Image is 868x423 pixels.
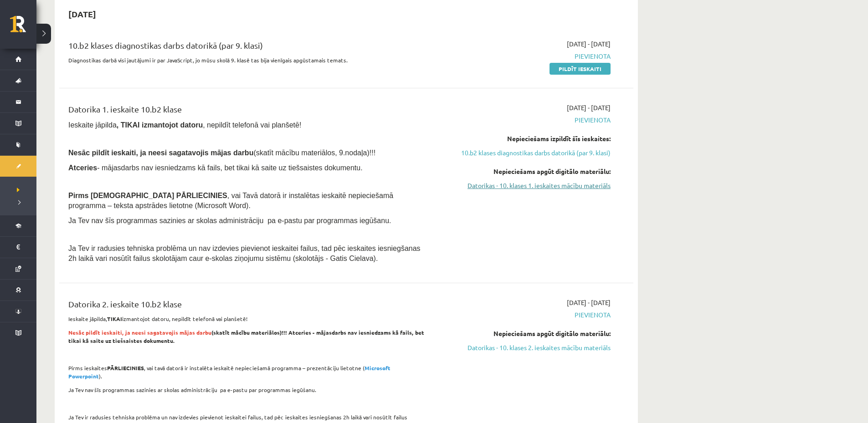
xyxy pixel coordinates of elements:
[439,310,611,320] span: Pievienota
[68,245,421,262] span: Ja Tev ir radusies tehniska problēma un nav izdevies pievienot ieskaitei failus, tad pēc ieskaite...
[550,63,611,75] a: Pildīt ieskaiti
[10,16,36,39] a: Rīgas 1. Tālmācības vidusskola
[567,39,611,49] span: [DATE] - [DATE]
[439,148,611,158] a: 10.b2 klases diagnostikas darbs datorikā (par 9. klasi)
[68,103,425,120] div: Datorika 1. ieskaite 10.b2 klase
[107,315,122,322] strong: TIKAI
[439,343,611,352] a: Datorikas - 10. klases 2. ieskaites mācību materiāls
[68,298,425,315] div: Datorika 2. ieskaite 10.b2 klase
[68,217,391,224] span: Ja Tev nav šīs programmas sazinies ar skolas administrāciju pa e-pastu par programmas iegūšanu.
[68,149,253,157] span: Nesāc pildīt ieskaiti, ja neesi sagatavojis mājas darbu
[439,51,611,61] span: Pievienota
[68,364,390,380] strong: Microsoft Powerpoint
[68,56,425,64] p: Diagnostikas darbā visi jautājumi ir par JavaScript, jo mūsu skolā 9. klasē tas bija vienīgais ap...
[439,181,611,190] a: Datorikas - 10. klases 1. ieskaites mācību materiāls
[68,192,227,199] span: Pirms [DEMOGRAPHIC_DATA] PĀRLIECINIES
[439,167,611,176] div: Nepieciešams apgūt digitālo materiālu:
[68,164,97,172] b: Atceries
[567,298,611,307] span: [DATE] - [DATE]
[117,121,203,129] b: , TIKAI izmantojot datoru
[439,329,611,338] div: Nepieciešams apgūt digitālo materiālu:
[253,149,375,157] span: (skatīt mācību materiālos, 9.nodaļa)!!!
[68,192,393,209] span: , vai Tavā datorā ir instalētas ieskaitē nepieciešamā programma – teksta apstrādes lietotne (Micr...
[68,364,425,380] p: Pirms ieskaites , vai tavā datorā ir instalēta ieskaitē nepieciešamā programma – prezentāciju lie...
[68,39,425,56] div: 10.b2 klases diagnostikas darbs datorikā (par 9. klasi)
[68,315,425,323] p: Ieskaite jāpilda, izmantojot datoru, nepildīt telefonā vai planšetē!
[68,329,424,344] strong: (skatīt mācību materiālos)!!! Atceries - mājasdarbs nav iesniedzams kā fails, bet tikai kā saite ...
[439,134,611,143] div: Nepieciešams izpildīt šīs ieskaites:
[59,3,105,25] h2: [DATE]
[107,364,144,372] strong: PĀRLIECINIES
[68,164,363,172] span: - mājasdarbs nav iesniedzams kā fails, bet tikai kā saite uz tiešsaistes dokumentu.
[439,115,611,125] span: Pievienota
[68,386,425,394] p: Ja Tev nav šīs programmas sazinies ar skolas administrāciju pa e-pastu par programmas iegūšanu.
[68,121,301,129] span: Ieskaite jāpilda , nepildīt telefonā vai planšetē!
[68,329,211,336] span: Nesāc pildīt ieskaiti, ja neesi sagatavojis mājas darbu
[567,103,611,112] span: [DATE] - [DATE]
